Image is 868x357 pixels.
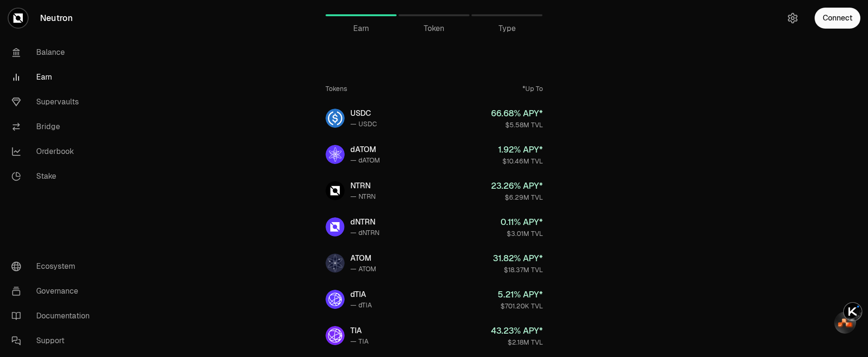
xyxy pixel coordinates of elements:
[491,179,543,193] div: 23.26 % APY*
[326,326,345,345] img: TIA
[326,145,345,164] img: dATOM
[4,139,103,164] a: Orderbook
[498,301,543,311] div: $701.20K TVL
[326,4,397,27] a: Earn
[350,337,368,346] div: — TIA
[4,40,103,65] a: Balance
[350,144,380,155] div: dATOM
[498,143,543,156] div: 1.92 % APY*
[491,193,543,202] div: $6.29M TVL
[350,216,379,228] div: dNTRN
[350,180,376,192] div: NTRN
[498,288,543,301] div: 5.21 % APY*
[491,324,543,337] div: 43.23 % APY*
[350,228,379,237] div: — dNTRN
[815,8,860,29] button: Connect
[499,23,516,34] span: Type
[4,65,103,90] a: Earn
[318,173,551,208] a: NTRNNTRN— NTRN23.26% APY*$6.29M TVL
[491,120,543,130] div: $5.58M TVL
[522,84,543,93] div: *Up To
[326,254,345,273] img: ATOM
[491,337,543,347] div: $2.18M TVL
[326,217,345,236] img: dNTRN
[4,304,103,328] a: Documentation
[318,210,551,244] a: dNTRNdNTRN— dNTRN0.11% APY*$3.01M TVL
[4,164,103,189] a: Stake
[326,84,347,93] div: Tokens
[424,23,444,34] span: Token
[350,253,376,264] div: ATOM
[350,108,377,119] div: USDC
[353,23,369,34] span: Earn
[4,279,103,304] a: Governance
[350,325,368,337] div: TIA
[326,290,345,309] img: dTIA
[318,282,551,316] a: dTIAdTIA— dTIA5.21% APY*$701.20K TVL
[4,254,103,279] a: Ecosystem
[318,101,551,135] a: USDCUSDC— USDC66.68% APY*$5.58M TVL
[326,181,345,200] img: NTRN
[493,265,543,275] div: $18.37M TVL
[350,264,376,274] div: — ATOM
[326,109,345,128] img: USDC
[493,252,543,265] div: 31.82 % APY*
[4,114,103,139] a: Bridge
[4,328,103,353] a: Support
[318,246,551,280] a: ATOMATOM— ATOM31.82% APY*$18.37M TVL
[498,156,543,166] div: $10.46M TVL
[318,318,551,353] a: TIATIA— TIA43.23% APY*$2.18M TVL
[350,192,376,201] div: — NTRN
[837,318,853,328] img: svg+xml,%3Csvg%20xmlns%3D%22http%3A%2F%2Fwww.w3.org%2F2000%2Fsvg%22%20width%3D%2233%22%20height%3...
[318,137,551,172] a: dATOMdATOM— dATOM1.92% APY*$10.46M TVL
[350,119,377,129] div: — USDC
[350,155,380,165] div: — dATOM
[491,107,543,120] div: 66.68 % APY*
[350,300,372,310] div: — dTIA
[500,215,543,229] div: 0.11 % APY*
[350,289,372,300] div: dTIA
[4,90,103,114] a: Supervaults
[500,229,543,238] div: $3.01M TVL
